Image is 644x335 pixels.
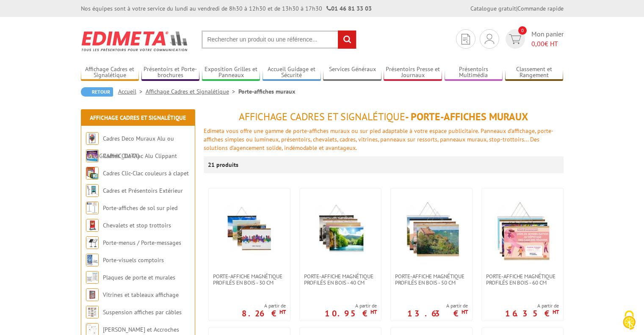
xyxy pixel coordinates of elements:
[103,291,179,299] a: Vitrines et tableaux affichage
[485,34,494,44] img: devis rapide
[103,152,177,160] a: Cadres Clic-Clac Alu Clippant
[81,87,113,97] a: Retour
[103,221,171,229] a: Chevalets et stop trottoirs
[202,30,357,49] input: Rechercher un produit ou une référence...
[90,114,186,122] a: Affichage Cadres et Signalétique
[86,236,99,249] img: Porte-menus / Porte-messages
[370,308,377,316] sup: HT
[213,273,286,286] span: PORTE-AFFICHE MAGNÉTIQUE PROFILÉS EN BOIS - 30 cm
[86,167,99,180] img: Cadres Clic-Clac couleurs à clapet
[614,306,644,335] button: Cookies (fenêtre modale)
[86,271,99,284] img: Plaques de porte et murales
[531,39,544,48] span: 0,00
[470,5,516,12] a: Catalogue gratuit
[619,310,640,331] img: Cookies (fenêtre modale)
[202,66,260,80] a: Exposition Grilles et Panneaux
[402,201,461,260] img: PORTE-AFFICHE MAGNÉTIQUE PROFILÉS EN BOIS - 50 cm
[146,88,238,95] a: Affichage Cadres et Signalétique
[325,311,377,316] p: 10.95 €
[86,254,99,266] img: Porte-visuels comptoirs
[209,273,290,286] a: PORTE-AFFICHE MAGNÉTIQUE PROFILÉS EN BOIS - 30 cm
[470,4,564,13] div: |
[505,66,564,80] a: Classement et Rangement
[311,201,370,260] img: PORTE-AFFICHE MAGNÉTIQUE PROFILÉS EN BOIS - 40 cm
[242,311,286,316] p: 8.26 €
[486,273,559,286] span: PORTE-AFFICHE MAGNÉTIQUE PROFILÉS EN BOIS - 60 cm
[204,127,553,152] font: Edimeta vous offre une gamme de porte-affiches muraux ou sur pied adaptable à votre espace public...
[279,308,286,316] sup: HT
[86,306,99,318] img: Suspension affiches par câbles
[103,169,189,177] a: Cadres Clic-Clac couleurs à clapet
[391,273,472,286] a: PORTE-AFFICHE MAGNÉTIQUE PROFILÉS EN BOIS - 50 cm
[242,302,286,309] span: A partir de
[503,29,564,49] a: devis rapide 0 Mon panier 0,00€ HT
[407,311,468,316] p: 13.63 €
[493,201,552,260] img: PORTE-AFFICHE MAGNÉTIQUE PROFILÉS EN BOIS - 60 cm
[462,34,470,44] img: devis rapide
[86,202,99,214] img: Porte-affiches de sol sur pied
[505,302,559,309] span: A partir de
[103,239,181,246] a: Porte-menus / Porte-messages
[531,39,564,49] span: € HT
[118,88,146,95] a: Accueil
[86,288,99,301] img: Vitrines et tableaux affichage
[338,30,356,49] input: rechercher
[220,201,279,260] img: PORTE-AFFICHE MAGNÉTIQUE PROFILÉS EN BOIS - 30 cm
[208,156,240,173] p: 21 produits
[323,66,381,80] a: Services Généraux
[103,204,177,212] a: Porte-affiches de sol sur pied
[407,302,468,309] span: A partir de
[86,135,174,160] a: Cadres Deco Muraux Alu ou [GEOGRAPHIC_DATA]
[395,273,468,286] span: PORTE-AFFICHE MAGNÉTIQUE PROFILÉS EN BOIS - 50 cm
[86,184,99,197] img: Cadres et Présentoirs Extérieur
[509,34,521,44] img: devis rapide
[81,66,139,80] a: Affichage Cadres et Signalétique
[86,132,99,145] img: Cadres Deco Muraux Alu ou Bois
[103,308,182,316] a: Suspension affiches par câbles
[445,66,503,80] a: Présentoirs Multimédia
[304,273,377,286] span: PORTE-AFFICHE MAGNÉTIQUE PROFILÉS EN BOIS - 40 cm
[103,187,183,194] a: Cadres et Présentoirs Extérieur
[141,66,200,80] a: Présentoirs et Porte-brochures
[325,302,377,309] span: A partir de
[462,308,468,316] sup: HT
[103,274,175,281] a: Plaques de porte et murales
[553,308,559,316] sup: HT
[505,311,559,316] p: 16.35 €
[482,273,563,286] a: PORTE-AFFICHE MAGNÉTIQUE PROFILÉS EN BOIS - 60 cm
[81,4,372,13] div: Nos équipes sont à votre service du lundi au vendredi de 8h30 à 12h30 et de 13h30 à 17h30
[81,25,189,57] img: Edimeta
[300,273,381,286] a: PORTE-AFFICHE MAGNÉTIQUE PROFILÉS EN BOIS - 40 cm
[518,26,527,35] span: 0
[239,110,405,123] span: Affichage Cadres et Signalétique
[263,66,321,80] a: Accueil Guidage et Sécurité
[103,256,164,264] a: Porte-visuels comptoirs
[531,29,564,49] span: Mon panier
[326,5,372,12] strong: 01 46 81 33 03
[238,87,295,96] li: Porte-affiches muraux
[86,219,99,232] img: Chevalets et stop trottoirs
[204,111,564,122] h1: - Porte-affiches muraux
[384,66,442,80] a: Présentoirs Presse et Journaux
[517,5,564,12] a: Commande rapide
